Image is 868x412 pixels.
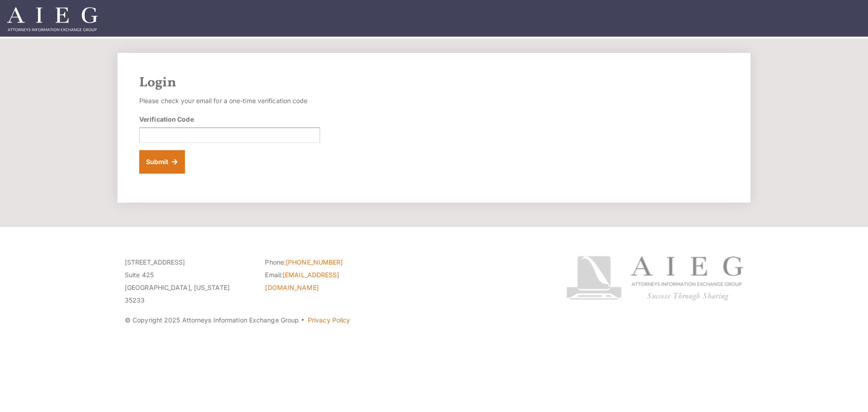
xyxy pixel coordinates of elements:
label: Verification Code [139,114,194,124]
li: Phone: [265,256,392,269]
a: [PHONE_NUMBER] [286,258,343,266]
a: [EMAIL_ADDRESS][DOMAIN_NAME] [265,271,339,291]
button: Submit [139,150,185,174]
span: · [301,320,305,324]
p: [STREET_ADDRESS] Suite 425 [GEOGRAPHIC_DATA], [US_STATE] 35233 [125,256,251,307]
p: Please check your email for a one-time verification code [139,95,320,107]
li: Email: [265,269,392,294]
img: Attorneys Information Exchange Group [7,7,98,31]
img: Attorneys Information Exchange Group logo [566,256,743,301]
a: Privacy Policy [308,316,350,324]
h2: Login [139,75,729,91]
p: © Copyright 2025 Attorneys Information Exchange Group [125,314,532,327]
